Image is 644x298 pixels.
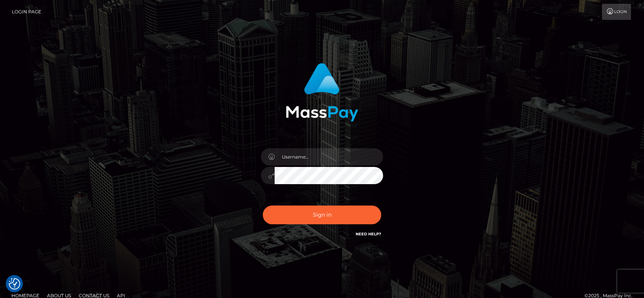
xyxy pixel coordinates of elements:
img: Revisit consent button [9,278,20,290]
a: Login Page [12,4,41,20]
button: Consent Preferences [9,278,20,290]
input: Username... [275,148,383,165]
a: Login [602,4,631,20]
a: Need Help? [356,232,381,236]
img: MassPay Login [286,63,358,121]
button: Sign in [263,206,381,224]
